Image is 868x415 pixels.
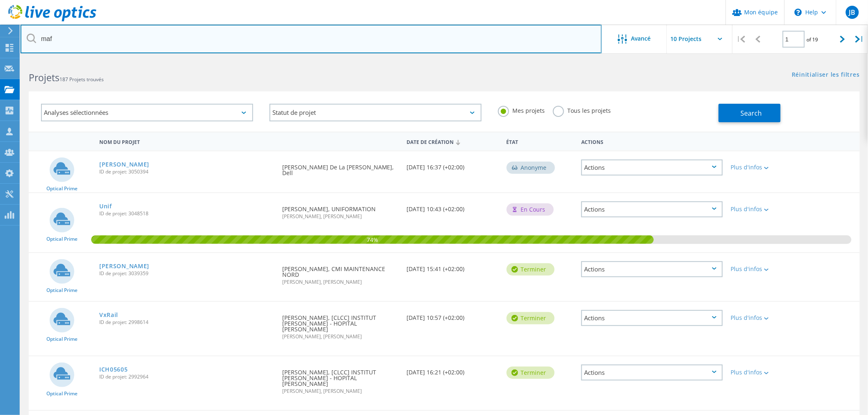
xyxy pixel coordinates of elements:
div: Analyses sélectionnées [41,104,253,121]
div: [PERSON_NAME], [CLCC] INSTITUT [PERSON_NAME] - HOPITAL [PERSON_NAME] [278,356,403,402]
span: Search [740,109,762,118]
span: ID de projet: 3039359 [99,271,274,276]
div: Plus d'infos [731,266,789,272]
span: [PERSON_NAME], [PERSON_NAME] [282,334,399,339]
span: [PERSON_NAME], [PERSON_NAME] [282,389,399,394]
div: Actions [581,310,723,326]
div: Plus d'infos [731,315,789,321]
div: [DATE] 15:41 (+02:00) [403,253,503,280]
div: Terminer [507,263,555,276]
a: Live Optics Dashboard [8,17,96,23]
div: [PERSON_NAME] De La [PERSON_NAME], Dell [278,151,403,184]
div: Actions [581,201,723,217]
div: Plus d'infos [731,164,789,170]
span: [PERSON_NAME], [PERSON_NAME] [282,214,399,219]
div: [PERSON_NAME], UNIFORMATION [278,193,403,227]
span: of 19 [807,36,818,43]
span: ID de projet: 3050394 [99,169,274,174]
div: [PERSON_NAME], [CLCC] INSTITUT [PERSON_NAME] - HOPITAL [PERSON_NAME] [278,302,403,347]
svg: \n [795,9,802,16]
div: Terminer [507,367,555,379]
span: ID de projet: 2992964 [99,374,274,379]
div: [DATE] 10:43 (+02:00) [403,193,503,220]
span: Optical Prime [46,237,78,242]
div: | [733,25,749,54]
a: [PERSON_NAME] [99,263,149,269]
span: JB [849,9,855,16]
span: 187 Projets trouvés [59,76,104,83]
button: Search [719,104,781,122]
label: Tous les projets [553,106,611,114]
div: Actions [581,261,723,277]
b: Projets [29,71,59,84]
div: Actions [581,365,723,381]
div: Date de création [403,134,503,149]
a: ICH05605 [99,367,128,372]
span: Avancé [631,36,651,41]
a: Unif [99,203,112,209]
div: [DATE] 10:57 (+02:00) [403,302,503,329]
span: ID de projet: 2998614 [99,320,274,325]
div: État [503,134,577,149]
div: [DATE] 16:37 (+02:00) [403,151,503,178]
div: Anonyme [507,162,555,174]
a: Réinitialiser les filtres [792,72,860,79]
input: Rechercher des projets par nom, propriétaire, ID, société, etc. [21,25,602,53]
a: [PERSON_NAME] [99,162,149,167]
div: [PERSON_NAME], CMI MAINTENANCE NORD [278,253,403,293]
div: Actions [577,134,727,149]
span: ID de projet: 3048518 [99,211,274,216]
div: Actions [581,160,723,176]
div: En cours [507,203,554,216]
div: Plus d'infos [731,369,789,375]
label: Mes projets [498,106,545,114]
div: | [851,25,868,54]
span: 74% [91,235,654,243]
div: [DATE] 16:21 (+02:00) [403,356,503,383]
div: Statut de projet [270,104,482,121]
span: Optical Prime [46,186,78,191]
span: Optical Prime [46,337,78,342]
div: Terminer [507,312,555,324]
a: VxRail [99,312,118,318]
span: Optical Prime [46,391,78,396]
div: Nom du projet [95,134,278,149]
span: [PERSON_NAME], [PERSON_NAME] [282,280,399,285]
span: Optical Prime [46,288,78,293]
div: Plus d'infos [731,206,789,212]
